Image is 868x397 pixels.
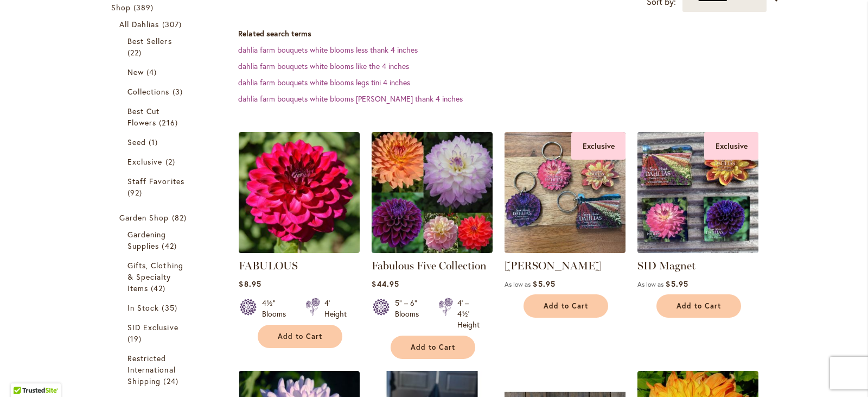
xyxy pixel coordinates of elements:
span: 389 [133,2,156,13]
span: 2 [165,156,178,167]
img: SID Magnet [637,132,758,253]
div: 4' Height [324,298,347,319]
span: Add to Cart [676,301,721,311]
a: 4 SID dahlia keychains Exclusive [505,245,626,255]
div: Exclusive [571,132,626,160]
img: Fabulous Five Collection [372,132,493,253]
a: New [127,66,187,78]
button: Add to Cart [656,294,741,318]
a: dahlia farm bouquets white blooms [PERSON_NAME] thank 4 inches [238,93,463,104]
dt: Related search terms [238,28,781,39]
span: $5.95 [533,279,555,289]
span: Best Cut Flowers [127,106,159,128]
span: Restricted International Shipping [127,353,176,386]
a: FABULOUS [239,259,298,272]
button: Add to Cart [524,294,608,318]
a: SID Magnet [637,259,695,272]
a: Best Sellers [127,35,187,58]
span: 22 [127,47,144,58]
span: Add to Cart [278,332,322,341]
a: dahlia farm bouquets white blooms legs tini 4 inches [238,77,410,87]
a: dahlia farm bouquets white blooms like the 4 inches [238,61,409,71]
span: Exclusive [127,156,162,167]
span: Add to Cart [544,301,588,311]
span: $8.95 [239,279,261,289]
a: Staff Favorites [127,175,187,198]
span: 4 [146,66,159,78]
a: Gifts, Clothing &amp; Specialty Items [127,260,187,294]
div: 4½" Blooms [262,298,292,319]
span: 19 [127,333,144,344]
span: Garden Shop [119,212,169,223]
a: Best Cut Flowers [127,105,187,128]
span: Gardening Supplies [127,229,166,251]
span: 92 [127,187,145,198]
span: All Dahlias [119,19,159,29]
a: SID Magnet Exclusive [637,245,758,255]
img: FABULOUS [239,132,360,253]
span: $5.95 [666,279,688,289]
span: 3 [173,86,186,97]
span: 42 [151,282,168,294]
span: Shop [111,2,131,12]
span: Add to Cart [411,343,455,352]
a: dahlia farm bouquets white blooms less thank 4 inches [238,45,418,55]
a: Restricted International Shipping [127,352,187,387]
iframe: Launch Accessibility Center [8,358,39,389]
a: Collections [127,86,187,97]
a: FABULOUS [239,245,360,255]
a: SID Exclusive [127,322,187,344]
span: $44.95 [372,279,399,289]
a: Exclusive [127,156,187,167]
span: 24 [163,375,181,387]
a: [PERSON_NAME] [505,259,601,272]
span: Collections [127,86,170,97]
a: In Stock [127,302,187,313]
span: Gifts, Clothing & Specialty Items [127,260,183,293]
a: Garden Shop [119,212,195,223]
div: 4' – 4½' Height [457,298,480,330]
span: Best Sellers [127,36,172,46]
span: 1 [149,136,161,148]
span: 82 [172,212,189,223]
span: 216 [159,117,180,128]
a: Gardening Supplies [127,229,187,251]
span: Seed [127,137,146,147]
span: As low as [637,280,663,288]
div: Exclusive [704,132,758,160]
a: Fabulous Five Collection [372,259,487,272]
a: Seed [127,136,187,148]
span: As low as [505,280,531,288]
img: 4 SID dahlia keychains [505,132,626,253]
button: Add to Cart [391,336,475,359]
span: SID Exclusive [127,322,178,332]
span: Staff Favorites [127,176,184,186]
a: Shop [111,2,203,13]
span: 307 [162,18,184,30]
span: In Stock [127,303,159,313]
button: Add to Cart [258,325,342,348]
span: 42 [162,240,179,251]
span: New [127,67,144,77]
a: All Dahlias [119,18,195,30]
div: 5" – 6" Blooms [395,298,425,330]
a: Fabulous Five Collection [372,245,493,255]
span: 35 [162,302,180,313]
